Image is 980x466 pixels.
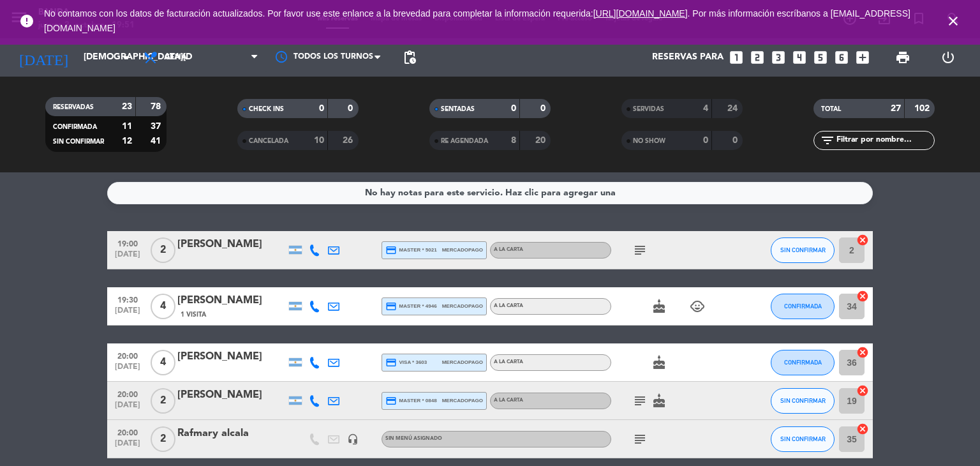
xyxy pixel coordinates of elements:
span: Cena [165,53,187,62]
strong: 0 [732,136,740,145]
span: CONFIRMADA [784,359,822,366]
strong: 0 [511,104,516,113]
strong: 27 [891,104,901,113]
span: [DATE] [112,306,144,321]
i: cake [651,393,667,409]
i: cake [651,355,667,370]
span: SIN CONFIRMAR [53,139,104,145]
span: SENTADAS [441,106,475,112]
i: looks_3 [770,49,787,66]
span: 20:00 [112,425,144,439]
span: mercadopago [442,358,483,366]
span: SIN CONFIRMAR [780,397,826,404]
strong: 102 [914,104,932,113]
strong: 11 [122,122,132,131]
strong: 4 [703,104,708,113]
span: [DATE] [112,439,144,454]
i: looks_one [728,49,745,66]
span: RE AGENDADA [441,138,488,144]
div: [PERSON_NAME] [177,236,286,253]
span: 2 [151,237,175,263]
i: credit_card [385,244,397,256]
strong: 8 [511,136,516,145]
span: Sin menú asignado [385,436,442,441]
span: CONFIRMADA [784,303,822,310]
span: A LA CARTA [494,247,523,252]
span: A LA CARTA [494,359,523,365]
input: Filtrar por nombre... [835,133,934,147]
span: mercadopago [442,246,483,254]
i: error [19,13,34,29]
i: cancel [856,234,869,246]
i: credit_card [385,395,397,407]
span: [DATE] [112,401,144,416]
span: 4 [151,350,175,375]
button: SIN CONFIRMAR [771,237,835,263]
strong: 12 [122,137,132,146]
a: [URL][DOMAIN_NAME] [593,8,688,19]
i: headset_mic [347,433,359,445]
span: A LA CARTA [494,303,523,308]
i: add_box [854,49,871,66]
i: [DATE] [10,43,77,71]
strong: 26 [343,136,355,145]
span: Reservas para [652,52,724,63]
span: mercadopago [442,396,483,405]
span: NO SHOW [633,138,665,144]
span: 2 [151,426,175,452]
button: SIN CONFIRMAR [771,426,835,452]
span: SIN CONFIRMAR [780,435,826,442]
div: No hay notas para este servicio. Haz clic para agregar una [365,186,616,200]
span: mercadopago [442,302,483,310]
i: close [946,13,961,29]
span: master * 0848 [385,395,437,407]
a: . Por más información escríbanos a [EMAIL_ADDRESS][DOMAIN_NAME] [44,8,910,33]
strong: 0 [703,136,708,145]
span: CHECK INS [249,106,284,112]
div: [PERSON_NAME] [177,292,286,309]
i: cancel [856,423,869,435]
i: credit_card [385,357,397,368]
span: 19:00 [112,236,144,250]
i: looks_5 [812,49,829,66]
span: [DATE] [112,363,144,377]
span: SERVIDAS [633,106,664,112]
i: cancel [856,384,869,397]
strong: 0 [540,104,548,113]
i: subject [632,243,648,258]
strong: 78 [151,102,163,111]
strong: 0 [348,104,355,113]
strong: 10 [314,136,324,145]
button: SIN CONFIRMAR [771,388,835,414]
i: cancel [856,290,869,303]
i: filter_list [820,133,835,148]
span: A LA CARTA [494,398,523,403]
span: 20:00 [112,386,144,401]
i: looks_6 [833,49,850,66]
i: power_settings_new [940,50,956,65]
i: looks_4 [791,49,808,66]
button: CONFIRMADA [771,294,835,319]
i: looks_two [749,49,766,66]
span: 4 [151,294,175,319]
span: SIN CONFIRMAR [780,246,826,253]
span: 2 [151,388,175,414]
span: print [895,50,910,65]
i: arrow_drop_down [119,50,134,65]
i: cake [651,299,667,314]
strong: 23 [122,102,132,111]
span: TOTAL [821,106,841,112]
i: child_care [690,299,705,314]
div: [PERSON_NAME] [177,349,286,365]
span: 1 Visita [181,310,206,320]
span: master * 5021 [385,244,437,256]
div: [PERSON_NAME] [177,387,286,403]
strong: 41 [151,137,163,146]
span: CONFIRMADA [53,124,97,130]
div: LOG OUT [925,38,970,77]
strong: 0 [319,104,324,113]
span: pending_actions [402,50,417,65]
span: master * 4946 [385,301,437,312]
i: cancel [856,346,869,359]
i: subject [632,432,648,447]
